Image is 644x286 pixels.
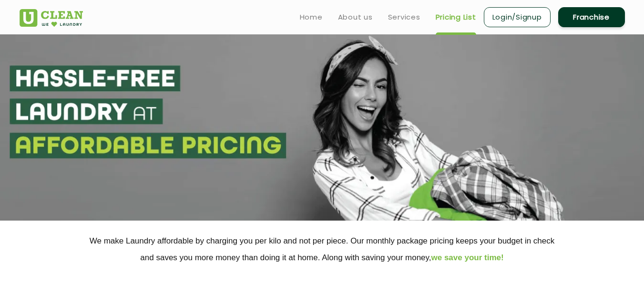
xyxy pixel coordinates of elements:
p: We make Laundry affordable by charging you per kilo and not per piece. Our monthly package pricin... [20,233,625,266]
a: Login/Signup [484,7,551,27]
a: About us [338,11,373,23]
img: UClean Laundry and Dry Cleaning [20,9,83,27]
span: we save your time! [431,253,504,262]
a: Services [388,11,420,23]
a: Franchise [558,7,625,27]
a: Home [300,11,323,23]
a: Pricing List [436,11,476,23]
